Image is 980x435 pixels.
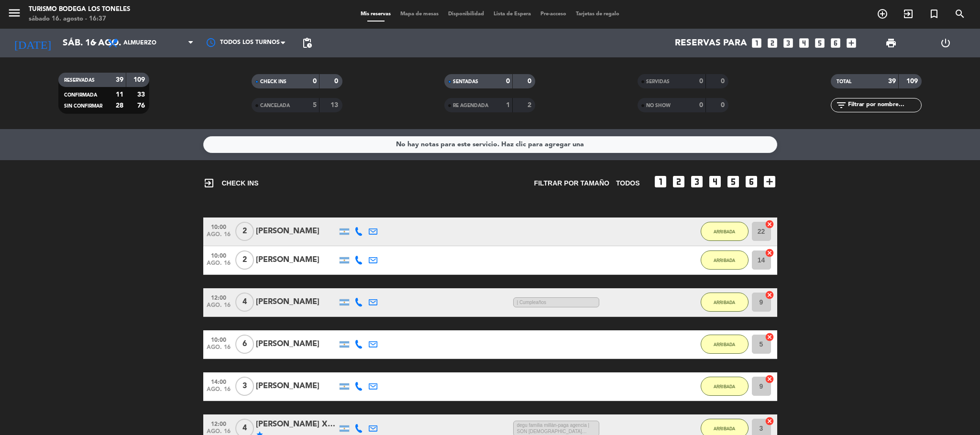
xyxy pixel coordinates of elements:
span: CHECK INS [260,79,286,84]
strong: 0 [506,78,510,85]
span: Mapa de mesas [396,11,443,17]
span: 2 [235,222,254,241]
i: menu [7,6,22,20]
span: 12:00 [207,292,231,303]
strong: 0 [334,78,340,85]
div: [PERSON_NAME] [256,225,337,238]
strong: 11 [116,91,123,98]
span: TOTAL [837,79,851,84]
i: looks_two [671,174,686,189]
button: ARRIBADA [701,222,749,241]
strong: 0 [528,78,533,85]
span: Mis reservas [356,11,396,17]
strong: 39 [888,78,896,85]
button: menu [7,6,22,23]
i: cancel [765,332,774,342]
span: 6 [235,335,254,354]
span: 12:00 [207,418,231,429]
i: looks_6 [829,37,842,49]
span: | Cumpleaños [513,297,599,307]
span: NO SHOW [646,103,671,108]
span: 10:00 [207,334,231,345]
span: ARRIBADA [714,300,735,305]
div: Turismo Bodega Los Toneles [29,5,130,14]
span: 2 [235,250,254,270]
span: ago. 16 [207,344,231,355]
strong: 2 [528,102,533,109]
div: [PERSON_NAME] [256,380,337,392]
strong: 0 [313,78,317,85]
span: Disponibilidad [443,11,489,17]
i: cancel [765,416,774,426]
button: ARRIBADA [701,377,749,396]
span: SENTADAS [453,79,478,84]
i: looks_5 [726,174,741,189]
strong: 109 [133,76,147,83]
i: search [954,8,966,20]
span: ARRIBADA [714,342,735,347]
span: ARRIBADA [714,258,735,263]
button: ARRIBADA [701,335,749,354]
strong: 0 [721,78,727,85]
span: ARRIBADA [714,384,735,389]
i: power_settings_new [940,37,951,49]
i: arrow_drop_down [89,37,100,49]
div: LOG OUT [918,29,973,57]
i: cancel [765,374,774,384]
span: 4 [235,293,254,312]
span: Pre-acceso [536,11,571,17]
span: print [885,37,897,49]
strong: 1 [506,102,510,109]
span: Reservas para [675,38,747,48]
i: exit_to_app [903,8,914,20]
i: cancel [765,219,774,229]
i: looks_two [766,37,779,49]
i: looks_one [653,174,668,189]
i: add_circle_outline [877,8,888,20]
span: 10:00 [207,250,231,261]
i: looks_5 [814,37,826,49]
span: ago. 16 [207,231,231,242]
input: Filtrar por nombre... [847,100,921,110]
strong: 0 [721,102,727,109]
span: ago. 16 [207,386,231,397]
span: Tarjetas de regalo [571,11,624,17]
div: [PERSON_NAME] X 4 / WINEOBS [256,418,337,431]
span: ARRIBADA [714,229,735,234]
strong: 109 [906,78,920,85]
i: looks_one [750,37,763,49]
i: cancel [765,248,774,258]
span: ARRIBADA [714,426,735,431]
button: ARRIBADA [701,250,749,270]
strong: 5 [313,102,317,109]
span: RE AGENDADA [453,103,488,108]
strong: 39 [116,76,123,83]
strong: 33 [137,91,147,98]
span: ago. 16 [207,260,231,271]
strong: 0 [699,78,703,85]
span: Filtrar por tamaño [534,178,609,189]
span: CANCELADA [260,103,290,108]
span: TODOS [616,178,640,189]
i: filter_list [836,99,847,111]
span: SERVIDAS [646,79,670,84]
div: [PERSON_NAME] [256,254,337,266]
i: add_box [762,174,777,189]
div: [PERSON_NAME] [256,338,337,350]
span: 10:00 [207,221,231,232]
span: Almuerzo [123,40,156,46]
button: ARRIBADA [701,293,749,312]
span: CHECK INS [203,177,259,189]
span: Lista de Espera [489,11,536,17]
i: looks_3 [689,174,705,189]
strong: 0 [699,102,703,109]
span: 3 [235,377,254,396]
span: pending_actions [301,37,313,49]
span: ago. 16 [207,302,231,313]
i: exit_to_app [203,177,215,189]
div: [PERSON_NAME] [256,296,337,308]
span: CONFIRMADA [64,93,97,98]
div: sábado 16. agosto - 16:37 [29,14,130,24]
i: turned_in_not [928,8,940,20]
strong: 28 [116,102,123,109]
